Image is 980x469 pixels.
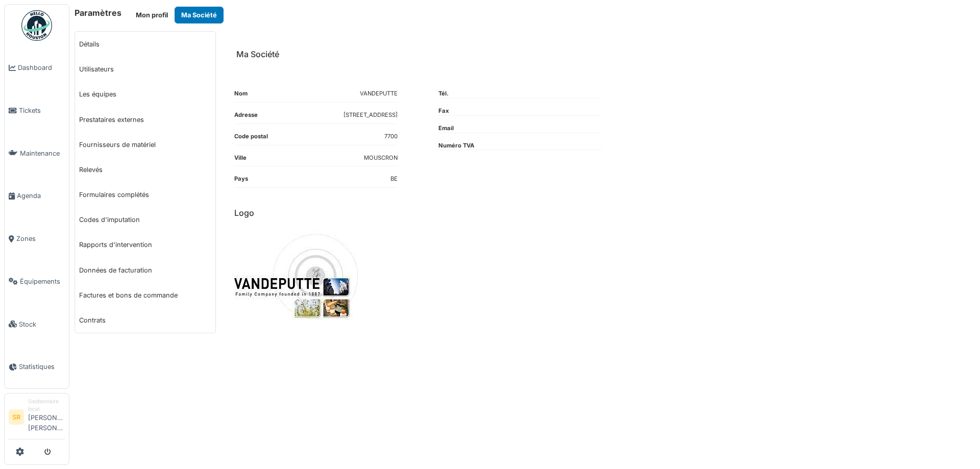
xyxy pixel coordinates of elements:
dt: Code postal [234,132,268,145]
a: Les équipes [75,82,215,107]
li: [PERSON_NAME] [PERSON_NAME] [28,398,65,437]
a: Dashboard [5,46,69,89]
a: Codes d'imputation [75,207,215,232]
a: Relevés [75,157,215,182]
dt: Fax [438,107,449,115]
button: Mon profil [129,7,175,23]
h6: Logo [234,208,967,218]
span: Maintenance [20,149,65,158]
dt: Nom [234,89,248,102]
dd: VANDEPUTTE [360,89,398,98]
div: Gestionnaire local [28,398,65,413]
a: Prestataires externes [75,107,215,132]
a: Stock [5,303,69,345]
a: Factures et bons de commande [75,283,215,308]
dt: Ville [234,154,247,166]
a: Tickets [5,89,69,132]
button: Ma Société [175,7,224,23]
a: SR Gestionnaire local[PERSON_NAME] [PERSON_NAME] [9,398,65,439]
a: Utilisateurs [75,57,215,82]
a: Statistiques [5,345,69,388]
dd: MOUSCRON [364,154,398,162]
a: Contrats [75,308,215,333]
dd: 7700 [384,132,398,141]
span: Zones [16,234,65,243]
a: Détails [75,32,215,57]
h6: Ma Société [236,50,279,59]
span: Tickets [19,106,65,115]
dd: BE [390,175,398,183]
span: Équipements [20,277,65,286]
a: Agenda [5,175,69,217]
a: Fournisseurs de matériel [75,132,215,157]
li: SR [9,409,24,425]
h6: Paramètres [75,8,121,18]
dt: Email [438,124,454,133]
img: fppq86lyqvgdidp4e3iohygy5i5u [234,222,358,328]
span: Statistiques [19,362,65,372]
a: Zones [5,217,69,260]
dt: Numéro TVA [438,141,474,150]
a: Équipements [5,260,69,303]
dd: [STREET_ADDRESS] [344,111,398,119]
dt: Tél. [438,89,449,98]
span: Agenda [17,191,65,201]
a: Données de facturation [75,258,215,283]
a: Maintenance [5,132,69,175]
span: Dashboard [18,63,65,72]
span: Stock [19,319,65,329]
a: Formulaires complétés [75,182,215,207]
img: Badge_color-CXgf-gQk.svg [21,10,52,41]
a: Rapports d'intervention [75,232,215,257]
dt: Pays [234,175,248,187]
dt: Adresse [234,111,258,124]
